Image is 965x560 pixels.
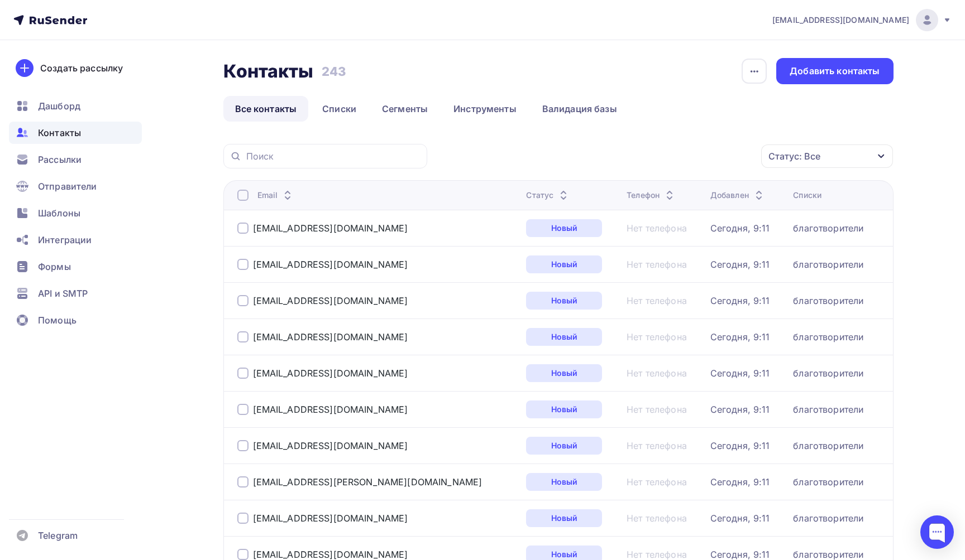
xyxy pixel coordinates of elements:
div: Нет телефона [627,223,687,234]
a: Нет телефона [627,404,687,415]
span: Формы [38,260,71,273]
div: Нет телефона [627,295,687,306]
a: Новый [526,255,602,273]
a: Шаблоны [9,202,142,224]
a: Сегодня, 9:11 [710,223,770,234]
div: Добавить контакты [790,65,880,78]
a: [EMAIL_ADDRESS][DOMAIN_NAME] [253,331,408,342]
span: Дашборд [38,99,80,113]
span: Telegram [38,529,78,542]
a: Нет телефона [627,513,687,524]
a: Новый [526,509,602,527]
a: Нет телефона [627,476,687,487]
div: благотворители [793,549,863,560]
span: Контакты [38,126,81,139]
div: Телефон [627,190,676,201]
a: Списки [310,96,368,122]
a: Формы [9,255,142,278]
a: Новый [526,473,602,491]
a: Нет телефона [627,440,687,451]
a: Сегменты [370,96,439,122]
a: Новый [526,437,602,455]
a: благотворители [793,331,863,342]
a: [EMAIL_ADDRESS][DOMAIN_NAME] [253,440,408,451]
a: Сегодня, 9:11 [710,476,770,487]
div: Статус: Все [768,149,820,163]
button: Статус: Все [761,144,894,168]
a: благотворители [793,368,863,379]
a: Нет телефона [627,368,687,379]
a: [EMAIL_ADDRESS][DOMAIN_NAME] [772,9,952,31]
span: Отправители [38,180,97,193]
a: [EMAIL_ADDRESS][DOMAIN_NAME] [253,295,408,306]
a: благотворители [793,440,863,451]
div: Создать рассылку [40,61,123,75]
span: Интеграции [38,233,92,247]
a: Нет телефона [627,259,687,270]
a: благотворители [793,513,863,524]
a: Инструменты [442,96,528,122]
a: Сегодня, 9:11 [710,368,770,379]
span: Помощь [38,313,77,327]
div: благотворители [793,223,863,234]
a: [EMAIL_ADDRESS][DOMAIN_NAME] [253,404,408,415]
span: API и SMTP [38,287,88,300]
div: Новый [526,400,602,418]
div: благотворители [793,476,863,487]
a: Сегодня, 9:11 [710,440,770,451]
h2: Контакты [223,60,314,83]
span: Шаблоны [38,206,80,220]
a: [EMAIL_ADDRESS][DOMAIN_NAME] [253,259,408,270]
a: Сегодня, 9:11 [710,295,770,306]
a: Новый [526,364,602,382]
a: [EMAIL_ADDRESS][DOMAIN_NAME] [253,549,408,560]
a: [EMAIL_ADDRESS][PERSON_NAME][DOMAIN_NAME] [253,476,482,487]
span: [EMAIL_ADDRESS][DOMAIN_NAME] [772,15,909,26]
a: [EMAIL_ADDRESS][DOMAIN_NAME] [253,223,408,234]
a: благотворители [793,295,863,306]
input: Поиск [246,150,421,162]
a: Нет телефона [627,549,687,560]
div: Статус [526,190,570,201]
a: благотворители [793,259,863,270]
a: Валидация базы [531,96,629,122]
a: Новый [526,328,602,346]
div: благотворители [793,404,863,415]
a: Отправители [9,175,142,197]
a: Все контакты [223,96,309,122]
a: Сегодня, 9:11 [710,549,770,560]
div: [EMAIL_ADDRESS][DOMAIN_NAME] [253,368,408,379]
a: Сегодня, 9:11 [710,513,770,524]
span: Рассылки [38,153,82,166]
a: Нет телефона [627,331,687,342]
div: Email [257,190,295,201]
